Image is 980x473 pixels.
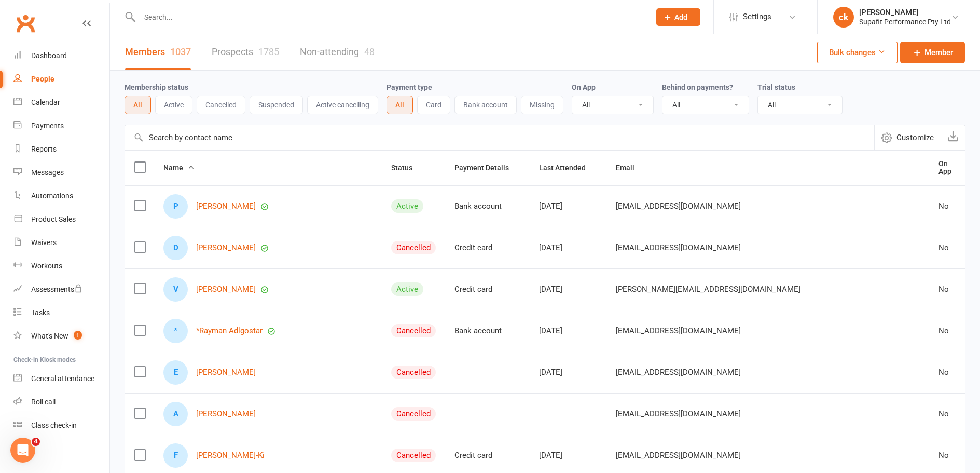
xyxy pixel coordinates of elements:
[454,164,520,172] span: Payment Details
[13,184,109,208] a: Automations
[163,236,188,260] div: Doris
[364,46,375,57] div: 48
[31,374,94,383] div: General attendance
[196,368,256,377] a: [PERSON_NAME]
[938,285,951,294] div: No
[12,10,38,36] a: Clubworx
[391,449,436,462] div: Cancelled
[874,125,941,150] button: Customize
[616,238,741,258] span: [EMAIL_ADDRESS][DOMAIN_NAME]
[13,208,109,231] a: Product Sales
[656,8,700,26] button: Add
[155,96,192,114] button: Active
[13,67,109,91] a: People
[938,368,951,377] div: No
[454,327,520,335] div: Bank account
[572,83,596,91] label: On App
[31,421,77,429] div: Class check-in
[539,244,597,252] div: [DATE]
[13,278,109,301] a: Assessments
[938,244,951,252] div: No
[125,83,188,91] label: Membership status
[163,360,188,385] div: Esther
[13,301,109,325] a: Tasks
[896,131,934,144] span: Customize
[391,241,436,254] div: Cancelled
[817,42,898,63] button: Bulk changes
[616,279,800,299] span: [PERSON_NAME][EMAIL_ADDRESS][DOMAIN_NAME]
[616,321,741,341] span: [EMAIL_ADDRESS][DOMAIN_NAME]
[31,145,57,153] div: Reports
[163,161,195,174] button: Name
[31,308,50,317] div: Tasks
[521,96,563,114] button: Missing
[31,51,67,60] div: Dashboard
[539,202,597,211] div: [DATE]
[454,244,520,252] div: Credit card
[674,13,687,21] span: Add
[10,438,35,463] iframe: Intercom live chat
[163,402,188,426] div: Asmah
[307,96,378,114] button: Active cancelling
[258,46,279,57] div: 1785
[859,17,951,26] div: Supafit Performance Pty Ltd
[938,202,951,211] div: No
[31,192,73,200] div: Automations
[539,161,597,174] button: Last Attended
[539,451,597,460] div: [DATE]
[454,161,520,174] button: Payment Details
[900,42,965,63] a: Member
[454,202,520,211] div: Bank account
[938,451,951,460] div: No
[31,121,64,130] div: Payments
[757,83,795,91] label: Trial status
[391,161,424,174] button: Status
[929,151,961,185] th: On App
[938,327,951,335] div: No
[833,7,854,28] div: ck
[616,362,741,382] span: [EMAIL_ADDRESS][DOMAIN_NAME]
[300,34,375,70] a: Non-attending48
[616,445,741,465] span: [EMAIL_ADDRESS][DOMAIN_NAME]
[454,285,520,294] div: Credit card
[539,327,597,335] div: [DATE]
[616,404,741,424] span: [EMAIL_ADDRESS][DOMAIN_NAME]
[391,199,423,213] div: Active
[31,285,82,293] div: Assessments
[196,410,256,418] a: [PERSON_NAME]
[125,96,151,114] button: All
[13,254,109,278] a: Workouts
[163,194,188,219] div: Pamela
[163,319,188,343] div: *Rayman
[196,202,256,211] a: [PERSON_NAME]
[31,332,68,340] div: What's New
[32,438,40,446] span: 4
[212,34,279,70] a: Prospects1785
[616,196,741,216] span: [EMAIL_ADDRESS][DOMAIN_NAME]
[616,161,646,174] button: Email
[31,238,57,247] div: Waivers
[31,215,76,223] div: Product Sales
[391,366,436,379] div: Cancelled
[391,282,423,296] div: Active
[196,327,263,335] a: *Rayman Adlgostar
[13,138,109,161] a: Reports
[743,5,771,29] span: Settings
[31,75,54,83] div: People
[391,164,424,172] span: Status
[417,96,450,114] button: Card
[31,168,64,177] div: Messages
[136,10,643,24] input: Search...
[170,46,191,57] div: 1037
[163,164,195,172] span: Name
[391,407,436,421] div: Cancelled
[163,277,188,302] div: Vanessa
[13,367,109,390] a: General attendance kiosk mode
[196,285,256,294] a: [PERSON_NAME]
[13,91,109,114] a: Calendar
[13,44,109,67] a: Dashboard
[31,262,62,270] div: Workouts
[539,285,597,294] div: [DATE]
[196,244,256,252] a: [PERSON_NAME]
[13,414,109,437] a: Class kiosk mode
